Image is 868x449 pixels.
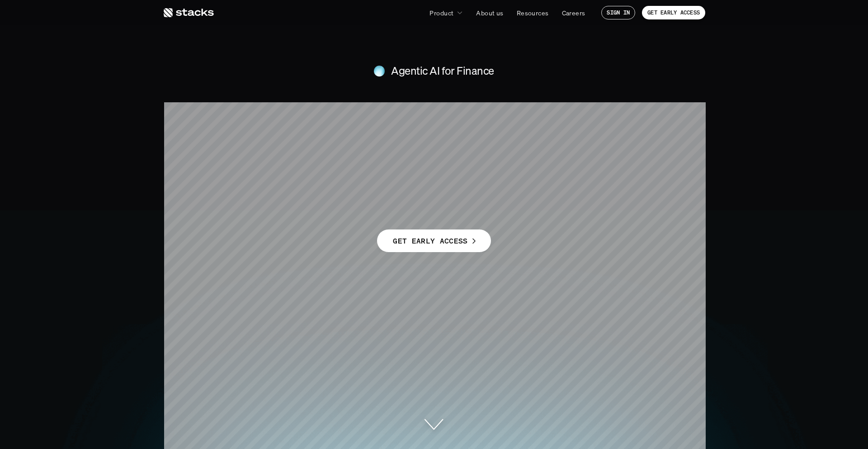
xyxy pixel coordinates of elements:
span: f [505,110,518,154]
a: GET EARLY ACCESS [642,6,705,19]
span: P [396,154,420,197]
span: e [307,110,326,154]
span: r [596,110,611,154]
span: t [418,110,430,154]
p: Product [429,8,453,18]
span: u [573,110,596,154]
span: d [457,154,479,197]
p: Careers [562,8,585,18]
span: T [259,154,285,197]
span: n [394,110,417,154]
p: SIGN IN [607,10,630,16]
a: GET EARLY ACCESS [377,229,491,252]
a: About us [471,5,509,21]
p: About us [476,8,503,18]
span: r [420,154,435,197]
h4: Agentic AI for Finance [391,63,494,79]
span: m [325,154,362,197]
span: a [305,154,325,197]
a: Resources [511,5,554,21]
p: GET EARLY ACCESS [647,10,700,16]
span: Y [525,110,551,154]
span: ’ [363,154,370,197]
span: t [576,154,589,197]
span: i [535,154,545,197]
span: o [373,110,394,154]
span: h [283,110,307,154]
span: s [370,154,388,197]
span: r [460,110,475,154]
span: T [257,110,283,154]
a: SIGN IN [601,6,635,19]
a: Careers [557,5,591,21]
span: i [430,110,440,154]
p: Resources [517,8,549,18]
span: o [551,110,573,154]
span: y [589,154,609,197]
span: r [358,110,373,154]
span: v [545,154,566,197]
span: o [483,110,505,154]
span: e [440,110,460,154]
span: o [435,154,457,197]
span: c [503,154,522,197]
span: F [334,110,358,154]
span: u [479,154,502,197]
p: GET EARLY ACCESS [393,234,467,248]
span: t [522,154,535,197]
span: i [566,154,576,197]
span: e [285,154,305,197]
